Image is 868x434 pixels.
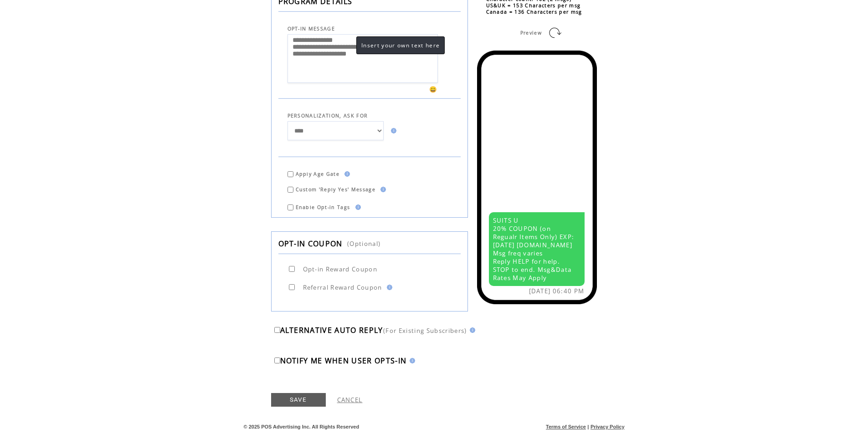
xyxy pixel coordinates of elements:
[337,396,363,404] a: CANCEL
[486,2,581,9] span: US&UK = 153 Characters per msg
[278,239,343,249] span: OPT-IN COUPON
[280,356,407,366] span: NOTIFY ME WHEN USER OPTS-IN
[388,128,396,133] img: help.gif
[546,424,586,429] a: Terms of Service
[288,112,368,119] span: PERSONALIZATION, ASK FOR
[529,287,585,295] span: [DATE] 06:40 PM
[342,171,350,177] img: help.gif
[486,9,582,15] span: Canada = 136 Characters per msg
[467,327,475,333] img: help.gif
[296,204,350,210] span: Enable Opt-in Tags
[296,186,376,193] span: Custom 'Reply Yes' Message
[296,171,340,177] span: Apply Age Gate
[244,424,360,429] span: © 2025 POS Advertising Inc. All Rights Reserved
[587,424,589,429] span: |
[271,393,326,407] a: SAVE
[384,285,392,290] img: help.gif
[378,187,386,192] img: help.gif
[288,26,335,32] span: OPT-IN MESSAGE
[303,265,378,273] span: Opt-in Reward Coupon
[383,327,467,335] span: (For Existing Subscribers)
[493,216,575,282] span: SUITS U 20% COUPON (on Regualr Items Only) EXP:[DATE] [DOMAIN_NAME] Msg freq varies Reply HELP fo...
[280,325,383,335] span: ALTERNATIVE AUTO REPLY
[303,283,382,291] span: Referral Reward Coupon
[353,204,361,210] img: help.gif
[407,358,415,363] img: help.gif
[429,85,437,93] span: 😀
[591,424,625,429] a: Privacy Policy
[520,30,542,36] span: Preview
[347,240,380,248] span: (Optional)
[361,41,440,49] span: Insert your own text here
